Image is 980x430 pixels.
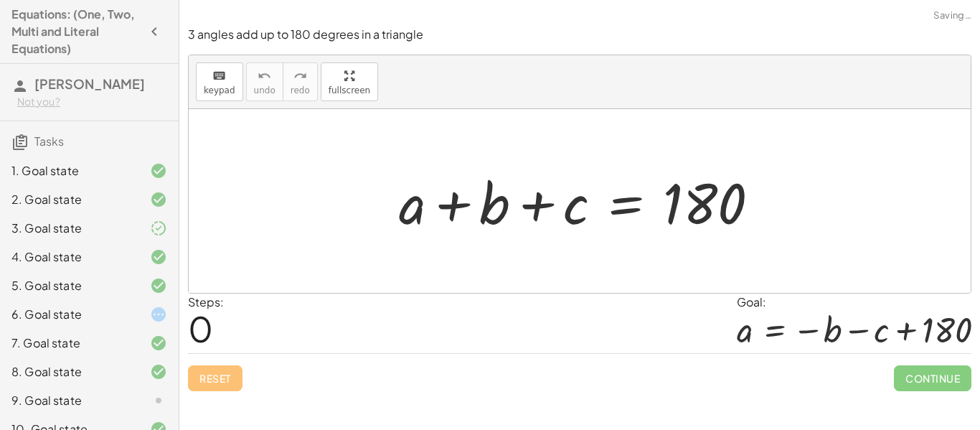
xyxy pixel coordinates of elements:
[321,62,378,101] button: fullscreen
[11,335,127,352] div: 7. Goal state
[150,162,167,179] i: Task finished and correct.
[258,67,271,85] i: undo
[17,95,167,109] div: Not you?
[150,220,167,237] i: Task finished and part of it marked as correct.
[150,277,167,294] i: Task finished and correct.
[150,248,167,266] i: Task finished and correct.
[11,363,127,380] div: 8. Goal state
[204,85,235,95] span: keypad
[196,62,243,101] button: keyboardkeypad
[11,306,127,323] div: 6. Goal state
[188,294,224,309] label: Steps:
[283,62,318,101] button: redoredo
[11,248,127,266] div: 4. Goal state
[254,85,275,95] span: undo
[293,67,307,85] i: redo
[11,220,127,237] div: 3. Goal state
[246,62,283,101] button: undoundo
[11,392,127,409] div: 9. Goal state
[34,134,64,149] span: Tasks
[11,6,141,57] h4: Equations: (One, Two, Multi and Literal Equations)
[933,9,971,23] span: Saving…
[150,335,167,352] i: Task finished and correct.
[34,75,145,92] span: [PERSON_NAME]
[150,191,167,208] i: Task finished and correct.
[188,27,971,43] p: 3 angles add up to 180 degrees in a triangle
[150,363,167,380] i: Task finished and correct.
[737,294,971,311] div: Goal:
[11,191,127,208] div: 2. Goal state
[188,307,213,350] span: 0
[11,277,127,294] div: 5. Goal state
[150,392,167,409] i: Task not started.
[150,306,167,323] i: Task started.
[11,162,127,179] div: 1. Goal state
[329,85,370,95] span: fullscreen
[291,85,310,95] span: redo
[212,67,226,85] i: keyboard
